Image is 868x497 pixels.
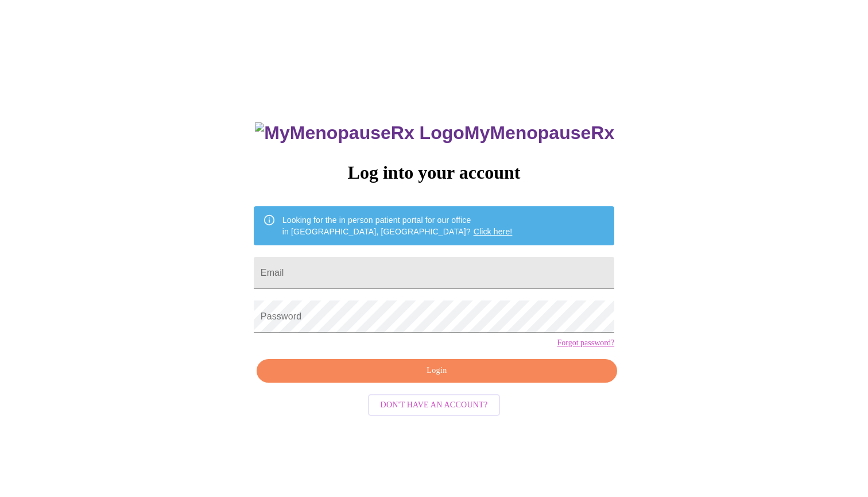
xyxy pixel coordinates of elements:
button: Login [257,359,617,383]
div: Looking for the in person patient portal for our office in [GEOGRAPHIC_DATA], [GEOGRAPHIC_DATA]? [282,210,513,242]
img: MyMenopauseRx Logo [255,122,464,144]
a: Forgot password? [557,338,614,348]
a: Click here! [474,227,513,236]
a: Don't have an account? [365,399,503,409]
span: Login [270,364,604,378]
span: Don't have an account? [381,398,488,413]
h3: Log into your account [254,162,614,183]
button: Don't have an account? [368,394,501,417]
h3: MyMenopauseRx [255,122,614,144]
